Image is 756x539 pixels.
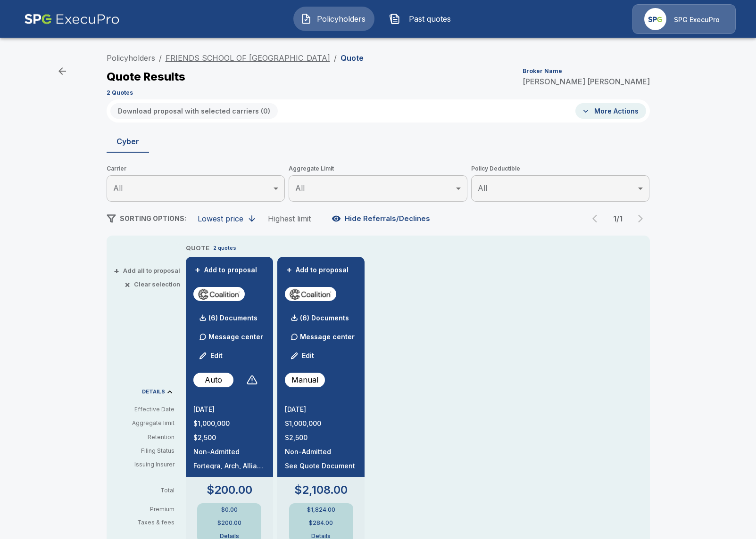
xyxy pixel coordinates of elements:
p: SPG ExecuPro [674,15,720,24]
p: Filing Status [114,447,174,455]
p: Premium [114,506,182,512]
div: Lowest price [198,214,243,223]
p: Auto [205,374,222,385]
button: Hide Referrals/Declines [330,210,434,228]
p: $200.00 [217,520,241,526]
p: 2 Quotes [107,90,133,96]
img: AA Logo [24,4,120,34]
span: Past quotes [404,13,456,24]
button: Cyber [107,130,149,153]
p: Message center [208,332,263,342]
p: Quote [341,54,364,62]
img: Policyholders Icon [300,13,312,24]
p: Effective Date [114,405,174,414]
p: Message center [300,332,355,342]
p: $284.00 [309,520,333,526]
p: Non-Admitted [285,449,357,455]
img: Past quotes Icon [389,13,400,24]
a: Agency IconSPG ExecuPro [632,4,736,34]
span: Policy Deductible [471,164,650,173]
button: Edit [287,346,319,365]
p: Issuing Insurer [114,460,174,469]
span: + [195,267,200,273]
p: $2,500 [193,434,266,441]
li: / [159,52,162,64]
p: $1,000,000 [193,420,266,427]
span: + [114,268,119,274]
div: Highest limit [268,214,311,223]
button: ×Clear selection [126,281,180,287]
p: $1,824.00 [307,507,335,513]
p: See Quote Document [285,463,357,469]
button: Edit [195,346,227,365]
span: SORTING OPTIONS: [120,214,186,222]
button: Policyholders IconPolicyholders [293,7,374,31]
p: 2 quotes [213,244,236,252]
img: Agency Icon [644,8,666,30]
button: +Add all to proposal [116,268,180,274]
span: × [125,281,130,287]
button: +Add to proposal [285,265,351,275]
button: +Add to proposal [193,265,259,275]
button: More Actions [575,103,646,119]
p: [DATE] [193,406,266,413]
p: $2,500 [285,434,357,441]
p: Retention [114,433,174,441]
p: Total [114,488,182,493]
span: Policyholders [316,13,367,24]
p: Broker Name [523,68,562,74]
span: All [478,183,487,193]
img: coalitioncyber [289,287,332,301]
p: 1 / 1 [608,215,627,222]
p: [PERSON_NAME] [PERSON_NAME] [523,78,650,85]
span: All [113,183,123,193]
p: Non-Admitted [193,449,266,455]
p: (6) Documents [300,315,349,321]
img: coalitioncyber [197,287,241,301]
p: $200.00 [207,484,252,496]
li: / [334,52,337,64]
p: [DATE] [285,406,357,413]
p: Quote Results [107,71,185,82]
span: Aggregate Limit [289,164,467,173]
p: (6) Documents [208,315,258,321]
p: Fortegra, Arch, Allianz, Aspen, Vantage [193,463,266,469]
span: Carrier [107,164,285,173]
p: Taxes & fees [114,520,182,525]
p: Aggregate limit [114,419,174,427]
nav: breadcrumb [107,52,364,64]
p: DETAILS [142,389,165,394]
p: $2,108.00 [294,484,348,496]
button: Download proposal with selected carriers (0) [110,103,278,119]
a: FRIENDS SCHOOL OF [GEOGRAPHIC_DATA] [166,53,330,63]
a: Policyholders [107,53,155,63]
p: Manual [291,374,318,385]
button: Details [302,533,340,539]
p: $0.00 [221,507,238,513]
p: QUOTE [186,244,209,253]
p: $1,000,000 [285,420,357,427]
span: All [295,183,305,193]
span: + [286,267,292,273]
button: Past quotes IconPast quotes [382,7,463,31]
button: Details [210,533,248,539]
